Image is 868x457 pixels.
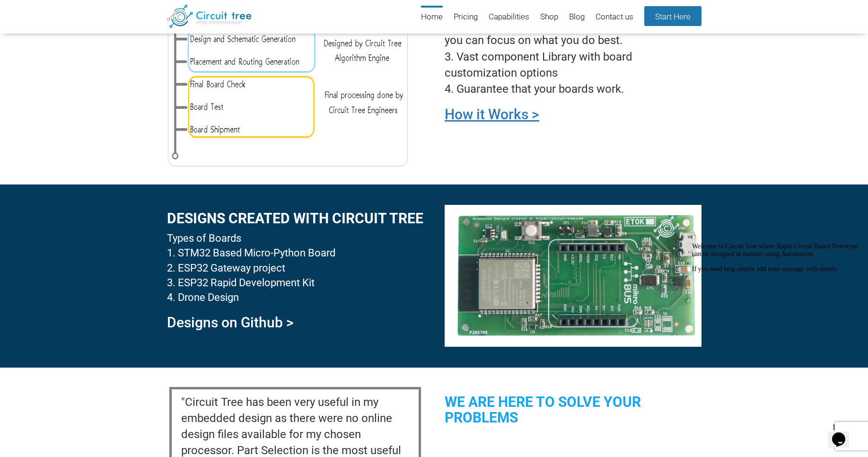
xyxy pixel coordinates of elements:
li: ESP32 Gateway project [167,261,423,275]
a: Shop [540,6,558,29]
iframe: chat widget [688,239,859,414]
div: Types of Boards [167,231,423,305]
li: Drone Design [167,290,423,305]
a: How it Works > [445,106,539,123]
a: Capabilities [489,6,529,29]
h2: We are here to solve your problems [445,394,701,425]
li: STM32 Based Micro-Python Board [167,246,423,260]
a: Blog [569,6,585,29]
li: Vast component Library with board customization options [445,49,701,81]
a: Pricing [454,6,478,29]
a: Start Here [644,6,701,26]
li: Guarantee that your boards work. [445,81,701,97]
span: Welcome to Circuit Tree where Rapid Circuit Board Prototypes can be designed in minutes using Aut... [4,4,172,34]
iframe: chat widget [828,419,859,448]
a: Designs on Github > [167,314,294,331]
h2: DesignS created with circuit tree [167,211,423,226]
div: Welcome to Circuit Tree where Rapid Circuit Board Prototypes can be designed in minutes using Aut... [4,4,174,34]
a: Contact us [596,6,633,29]
a: Home [421,6,443,29]
li: ESP32 Rapid Development Kit [167,275,423,290]
img: Circuit Tree [167,5,252,28]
